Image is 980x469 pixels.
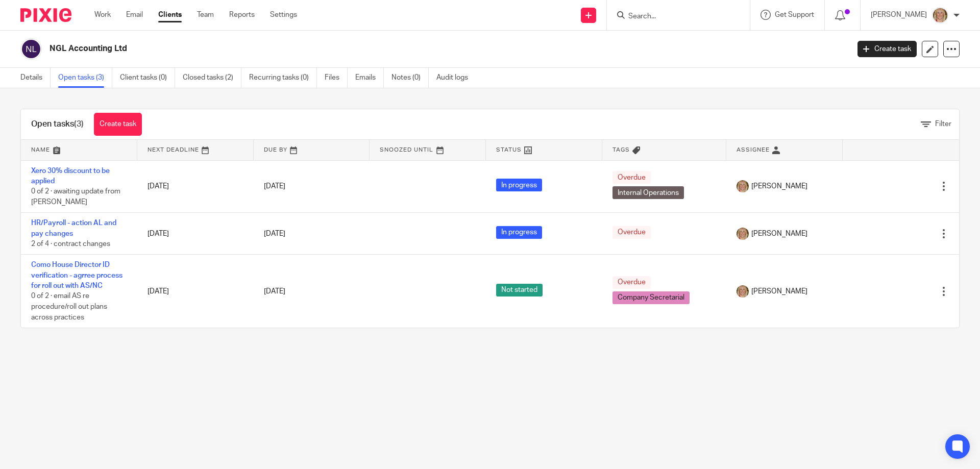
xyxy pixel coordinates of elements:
a: Closed tasks (2) [183,68,241,88]
img: JW%20photo.JPG [932,7,948,23]
span: [PERSON_NAME] [751,286,807,297]
a: Email [126,10,143,20]
span: 0 of 2 · email AS re procedure/roll out plans across practices [31,293,107,321]
span: Company Secretarial [612,291,690,304]
a: Team [197,10,214,20]
span: [PERSON_NAME] [751,181,807,191]
span: Overdue [612,276,651,289]
a: Xero 30% discount to be applied [31,167,110,185]
td: [DATE] [137,213,254,255]
a: Create task [94,113,142,136]
a: Clients [158,10,182,20]
a: Como House Director ID verification - agrree process for roll out with AS/NC [31,261,122,289]
a: Recurring tasks (0) [249,68,317,88]
span: In progress [496,179,542,191]
span: 2 of 4 · contract changes [31,240,110,248]
span: Overdue [612,171,651,184]
td: [DATE] [137,160,254,213]
a: Details [20,68,51,88]
p: [PERSON_NAME] [871,10,927,20]
span: Status [496,147,522,153]
span: [PERSON_NAME] [751,229,807,239]
a: Client tasks (0) [120,68,175,88]
a: Files [325,68,348,88]
a: Work [94,10,111,20]
span: Not started [496,284,543,297]
a: Create task [857,41,917,57]
span: [DATE] [264,183,285,190]
span: Overdue [612,226,651,239]
img: JW%20photo.JPG [737,228,749,240]
img: svg%3E [20,38,42,60]
a: HR/Payroll - action AL and pay changes [31,219,116,237]
a: Settings [270,10,297,20]
span: Snoozed Until [380,147,433,153]
span: [DATE] [264,230,285,237]
a: Reports [229,10,255,20]
img: Pixie [20,8,71,22]
a: Emails [355,68,384,88]
span: In progress [496,226,542,239]
span: Internal Operations [612,186,684,199]
td: [DATE] [137,255,254,328]
a: Open tasks (3) [58,68,112,88]
span: Tags [612,147,630,153]
span: 0 of 2 · awaiting update from [PERSON_NAME] [31,188,120,206]
img: JW%20photo.JPG [737,285,749,298]
a: Audit logs [436,68,476,88]
h1: Open tasks [31,119,84,130]
h2: NGL Accounting Ltd [50,43,683,54]
span: [DATE] [264,288,285,295]
input: Search [627,12,719,21]
a: Notes (0) [391,68,429,88]
span: Get Support [775,11,814,18]
span: (3) [74,120,84,128]
img: JW%20photo.JPG [737,180,749,192]
span: Filter [935,120,951,128]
